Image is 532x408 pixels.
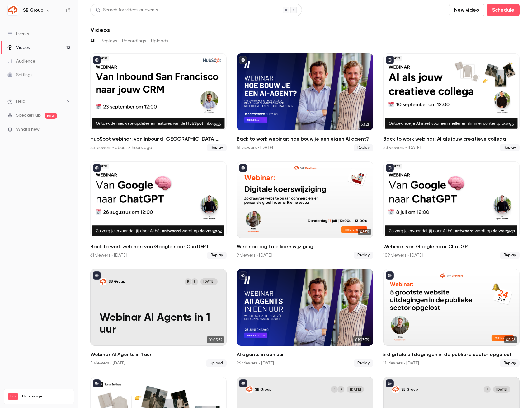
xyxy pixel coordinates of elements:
[239,164,247,172] button: published
[93,56,101,64] button: published
[212,121,224,128] span: 56:51
[505,121,517,128] span: 44:51
[449,4,484,16] button: New video
[353,336,371,343] span: 01:03:39
[7,58,35,64] div: Audience
[109,279,125,284] p: SB Group
[383,161,520,259] li: Webinar: van Google naar ChatGPT
[90,4,520,404] section: Videos
[358,229,371,235] span: 46:59
[239,271,247,280] button: unpublished
[383,53,520,151] a: 44:51Back to work webinar: AI als jouw creatieve collega53 viewers • [DATE]Replay
[383,269,520,367] li: 5 digitale uitdagingen in de publieke sector opgelost
[207,336,224,343] span: 01:03:32
[90,161,227,259] a: 47:04Back to work webinar: van Google naar ChatGPT61 viewers • [DATE]Replay
[90,252,127,258] div: 61 viewers • [DATE]
[483,386,491,393] div: S
[237,351,373,358] h2: AI agents in een uur
[7,44,30,51] div: Videos
[90,53,227,151] a: 56:51HubSpot webinar: van Inbound [GEOGRAPHIC_DATA][PERSON_NAME] jouw CRM25 viewers • about 2 hou...
[8,5,18,15] img: SB Group
[100,312,218,336] p: Webinar AI Agents in 1 uur
[237,135,373,143] h2: Back to work webinar: hoe bouw je een eigen AI agent?
[487,4,520,16] button: Schedule
[90,36,95,46] button: All
[246,386,253,393] img: Webinar 2DIGITS Digitale Transformatie
[206,359,227,367] span: Upload
[500,252,520,259] span: Replay
[93,379,101,387] button: published
[96,7,158,13] div: Search for videos or events
[90,269,227,367] li: Webinar AI Agents in 1 uur
[383,360,419,366] div: 11 viewers • [DATE]
[191,278,198,285] div: S
[90,145,152,151] div: 25 viewers • about 2 hours ago
[22,394,70,399] span: Plan usage
[386,271,394,280] button: published
[23,7,43,13] h6: SB Group
[16,112,41,119] a: SpeakerHub
[237,53,373,151] a: 53:21Back to work webinar: hoe bouw je een eigen AI agent?61 viewers • [DATE]Replay
[354,359,373,367] span: Replay
[207,144,227,151] span: Replay
[184,278,192,285] div: R
[383,135,520,143] h2: Back to work webinar: AI als jouw creatieve collega
[100,278,106,285] img: Webinar AI Agents in 1 uur
[237,252,272,258] div: 9 viewers • [DATE]
[93,271,101,280] button: published
[386,56,394,64] button: published
[90,26,110,34] h1: Videos
[401,387,418,392] p: SB Group
[239,56,247,64] button: published
[16,98,25,105] span: Help
[383,243,520,250] h2: Webinar: van Google naar ChatGPT
[45,113,57,119] span: new
[7,72,32,78] div: Settings
[7,31,29,37] div: Events
[383,145,421,151] div: 53 viewers • [DATE]
[237,360,274,366] div: 26 viewers • [DATE]
[354,252,373,259] span: Replay
[90,135,227,143] h2: HubSpot webinar: van Inbound [GEOGRAPHIC_DATA][PERSON_NAME] jouw CRM
[207,252,227,259] span: Replay
[500,359,520,367] span: Replay
[200,278,218,285] span: [DATE]
[383,351,520,358] h2: 5 digitale uitdagingen in de publieke sector opgelost
[90,351,227,358] h2: Webinar AI Agents in 1 uur
[7,98,70,105] li: help-dropdown-opener
[151,36,168,46] button: Uploads
[354,144,373,151] span: Replay
[93,164,101,172] button: published
[237,145,273,151] div: 61 viewers • [DATE]
[8,393,18,400] span: Pro
[63,127,70,132] iframe: Noticeable Trigger
[237,243,373,250] h2: Webinar: digitale koerswijziging
[100,36,117,46] button: Replays
[331,386,338,393] div: S
[383,252,423,258] div: 109 viewers • [DATE]
[211,229,224,235] span: 47:04
[383,53,520,151] li: Back to work webinar: AI als jouw creatieve collega
[90,269,227,367] a: Webinar AI Agents in 1 uurSB GroupSR[DATE]Webinar AI Agents in 1 uur01:03:32Webinar AI Agents in ...
[392,386,399,393] img: Webinar WP Brothers - Digitale Toegankelijkheid
[16,126,40,133] span: What's new
[347,386,364,393] span: [DATE]
[237,269,373,367] a: 01:03:39AI agents in een uur26 viewers • [DATE]Replay
[90,53,227,151] li: HubSpot webinar: van Inbound San Francisco naar jouw CRM
[90,360,125,366] div: 5 viewers • [DATE]
[237,161,373,259] li: Webinar: digitale koerswijziging
[500,144,520,151] span: Replay
[504,336,517,343] span: 48:26
[337,386,345,393] div: S
[255,387,272,392] p: SB Group
[239,379,247,387] button: published
[237,161,373,259] a: 46:59Webinar: digitale koerswijziging9 viewers • [DATE]Replay
[504,229,517,235] span: 56:03
[386,164,394,172] button: published
[237,53,373,151] li: Back to work webinar: hoe bouw je een eigen AI agent?
[237,269,373,367] li: AI agents in een uur
[90,243,227,250] h2: Back to work webinar: van Google naar ChatGPT
[122,36,146,46] button: Recordings
[383,269,520,367] a: 48:265 digitale uitdagingen in de publieke sector opgelost11 viewers • [DATE]Replay
[359,121,371,128] span: 53:21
